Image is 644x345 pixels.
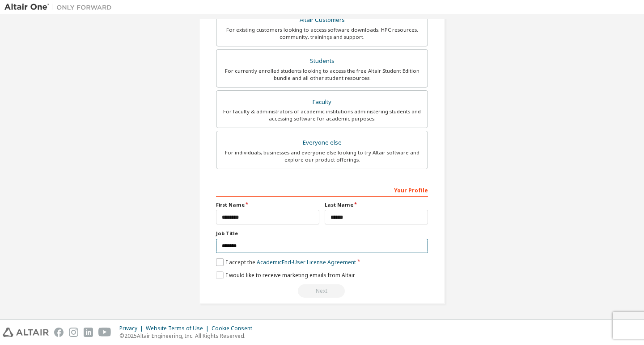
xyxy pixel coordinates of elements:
[257,258,356,266] a: Academic End-User License Agreement
[54,328,64,337] img: facebook.svg
[119,325,146,332] div: Privacy
[325,201,428,208] label: Last Name
[222,108,422,122] div: For faculty & administrators of academic institutions administering students and accessing softwa...
[222,149,422,163] div: For individuals, businesses and everyone else looking to try Altair software and explore our prod...
[222,67,422,82] div: For currently enrolled students looking to access the free Altair Student Edition bundle and all ...
[216,201,319,208] label: First Name
[3,328,49,337] img: altair_logo.svg
[4,3,116,12] img: Altair One
[222,26,422,41] div: For existing customers looking to access software downloads, HPC resources, community, trainings ...
[216,284,428,298] div: Read and acccept EULA to continue
[119,332,258,340] p: © 2025 Altair Engineering, Inc. All Rights Reserved.
[216,258,356,266] label: I accept the
[222,14,422,26] div: Altair Customers
[222,96,422,108] div: Faculty
[216,230,428,237] label: Job Title
[212,325,258,332] div: Cookie Consent
[84,328,93,337] img: linkedin.svg
[98,328,111,337] img: youtube.svg
[216,183,428,197] div: Your Profile
[222,55,422,67] div: Students
[69,328,78,337] img: instagram.svg
[216,271,355,279] label: I would like to receive marketing emails from Altair
[222,137,422,149] div: Everyone else
[146,325,212,332] div: Website Terms of Use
